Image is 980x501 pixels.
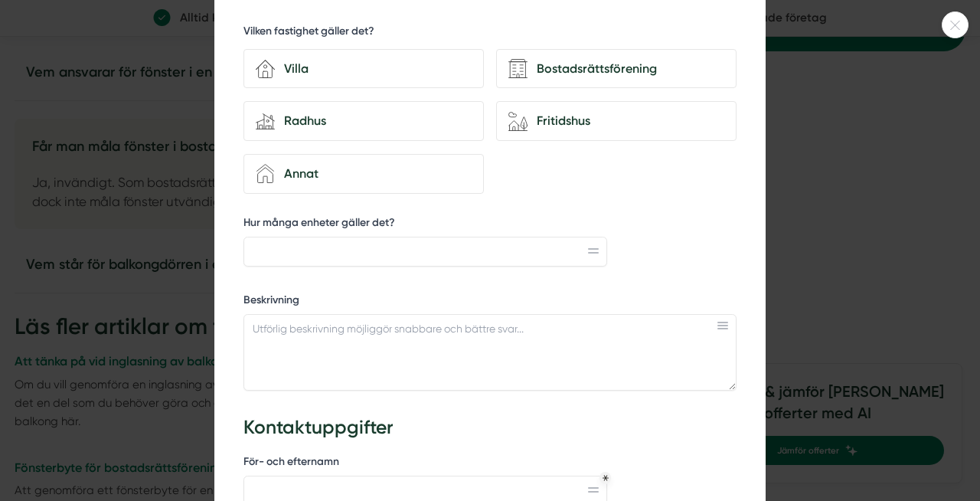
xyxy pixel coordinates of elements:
[243,24,374,43] h5: Vilken fastighet gäller det?
[243,414,737,441] h3: Kontaktuppgifter
[603,475,609,481] div: Obligatoriskt
[243,293,737,312] label: Beskrivning
[243,215,607,234] label: Hur många enheter gäller det?
[243,454,607,473] label: För- och efternamn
